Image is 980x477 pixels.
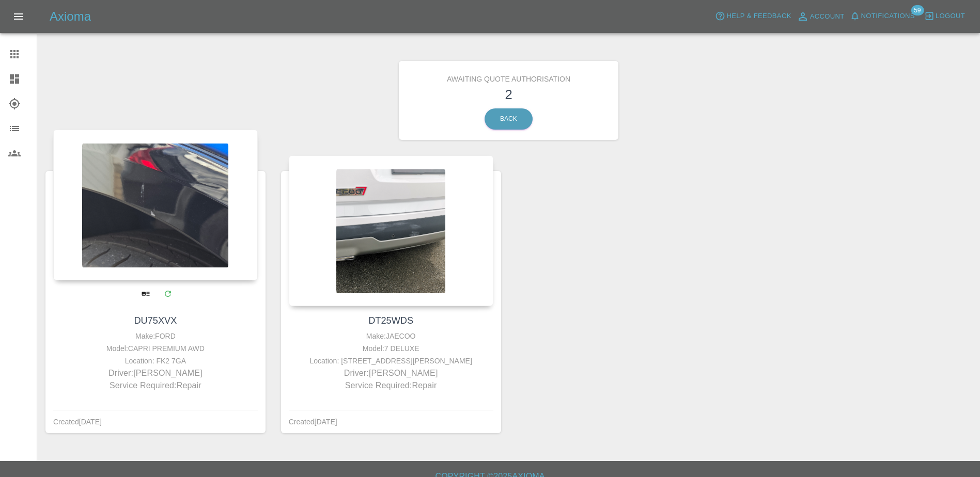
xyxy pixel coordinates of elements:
div: Location: [STREET_ADDRESS][PERSON_NAME] [291,355,491,367]
h6: Awaiting Quote Authorisation [407,69,611,85]
span: Notifications [861,10,915,22]
h5: Axioma [50,8,91,25]
p: Service Required: Repair [56,379,255,392]
span: Logout [936,10,965,22]
a: View [135,283,156,304]
div: Make: JAECOO [291,330,491,342]
button: Help & Feedback [712,8,794,24]
button: Logout [922,8,968,24]
a: Modify [157,283,178,304]
button: Open drawer [6,4,31,29]
p: Driver: [PERSON_NAME] [56,367,255,379]
div: Model: CAPRI PREMIUM AWD [56,342,255,355]
a: DT25WDS [368,315,413,326]
button: Notifications [847,8,917,24]
span: Help & Feedback [726,10,791,22]
p: Driver: [PERSON_NAME] [291,367,491,379]
div: Make: FORD [56,330,255,342]
span: 59 [911,5,924,15]
div: Created [DATE] [53,416,102,428]
div: Created [DATE] [289,416,337,428]
a: Back [485,108,533,130]
div: Model: 7 DELUXE [291,342,491,355]
div: Location: FK2 7GA [56,355,255,367]
h3: 2 [407,85,611,104]
a: DU75XVX [134,315,177,326]
p: Service Required: Repair [291,379,491,392]
span: Account [810,11,845,23]
a: Account [794,8,847,25]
